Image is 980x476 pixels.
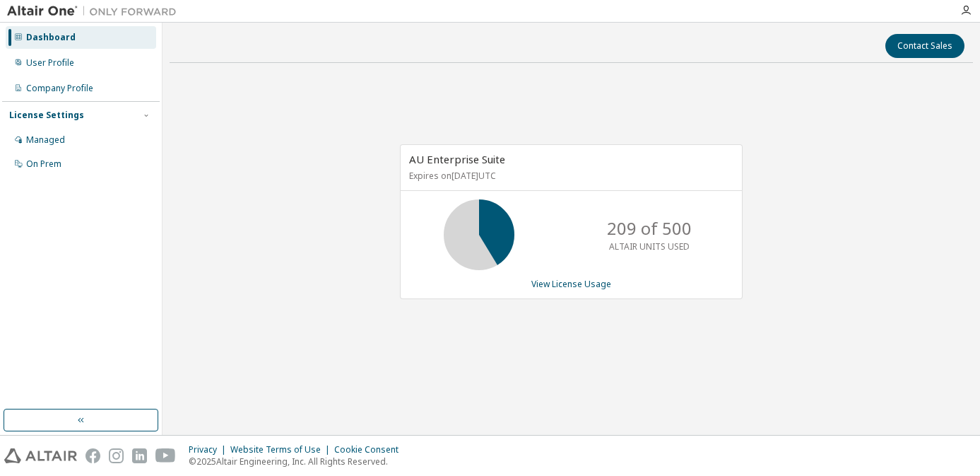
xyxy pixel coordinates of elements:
[7,4,184,18] img: Altair One
[531,278,611,290] a: View License Usage
[9,110,84,121] div: License Settings
[607,216,692,240] p: 209 of 500
[109,448,124,463] img: instagram.svg
[885,34,964,58] button: Contact Sales
[4,448,77,463] img: altair_logo.svg
[409,152,505,166] span: AU Enterprise Suite
[26,32,76,43] div: Dashboard
[609,240,690,252] p: ALTAIR UNITS USED
[26,83,93,94] div: Company Profile
[409,170,730,182] p: Expires on [DATE] UTC
[132,448,147,463] img: linkedin.svg
[334,444,407,455] div: Cookie Consent
[189,455,407,468] p: © 2025 Altair Engineering, Inc. All Rights Reserved.
[155,448,176,463] img: youtube.svg
[189,444,230,455] div: Privacy
[26,134,65,146] div: Managed
[26,158,61,170] div: On Prem
[230,444,334,455] div: Website Terms of Use
[85,448,100,463] img: facebook.svg
[26,57,74,69] div: User Profile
